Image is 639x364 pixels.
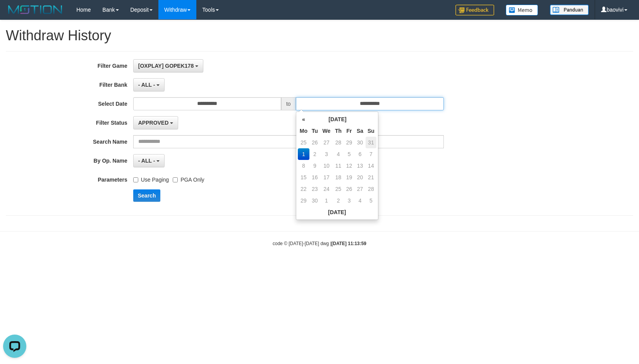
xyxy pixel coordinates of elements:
[309,183,320,195] td: 23
[366,160,376,172] td: 14
[455,5,494,15] img: Feedback.jpg
[320,137,333,148] td: 27
[309,195,320,206] td: 30
[344,172,354,183] td: 19
[273,241,366,246] small: code © [DATE]-[DATE] dwg |
[309,113,366,125] th: [DATE]
[354,160,366,172] td: 13
[133,173,169,184] label: Use Paging
[344,125,354,137] th: Fr
[344,195,354,206] td: 3
[354,148,366,160] td: 6
[354,183,366,195] td: 27
[3,3,26,26] button: Open LiveChat chat widget
[133,154,165,167] button: - ALL -
[6,4,65,15] img: MOTION_logo.png
[344,148,354,160] td: 5
[333,172,344,183] td: 18
[6,28,633,43] h1: Withdraw History
[298,172,309,183] td: 15
[354,137,366,148] td: 30
[138,120,169,126] span: APPROVED
[366,195,376,206] td: 5
[133,177,138,182] input: Use Paging
[173,177,178,182] input: PGA Only
[333,183,344,195] td: 25
[133,78,165,91] button: - ALL -
[309,160,320,172] td: 9
[354,125,366,137] th: Sa
[298,183,309,195] td: 22
[298,206,376,218] th: [DATE]
[344,137,354,148] td: 29
[298,160,309,172] td: 8
[133,116,178,129] button: APPROVED
[173,173,204,184] label: PGA Only
[366,125,376,137] th: Su
[309,172,320,183] td: 16
[550,5,589,15] img: panduan.png
[298,113,309,125] th: «
[298,148,309,160] td: 1
[333,160,344,172] td: 11
[298,195,309,206] td: 29
[320,172,333,183] td: 17
[366,137,376,148] td: 31
[320,125,333,137] th: We
[366,183,376,195] td: 28
[366,148,376,160] td: 7
[344,160,354,172] td: 12
[333,125,344,137] th: Th
[320,195,333,206] td: 1
[281,97,296,110] span: to
[133,59,203,72] button: [OXPLAY] GOPEK178
[133,189,161,202] button: Search
[138,158,155,164] span: - ALL -
[333,195,344,206] td: 2
[320,148,333,160] td: 3
[138,63,194,69] span: [OXPLAY] GOPEK178
[320,160,333,172] td: 10
[354,195,366,206] td: 4
[366,172,376,183] td: 21
[138,82,155,88] span: - ALL -
[298,137,309,148] td: 25
[506,5,538,15] img: Button%20Memo.svg
[332,241,366,246] strong: [DATE] 11:13:59
[298,125,309,137] th: Mo
[333,148,344,160] td: 4
[333,137,344,148] td: 28
[309,125,320,137] th: Tu
[309,148,320,160] td: 2
[320,183,333,195] td: 24
[309,137,320,148] td: 26
[354,172,366,183] td: 20
[344,183,354,195] td: 26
